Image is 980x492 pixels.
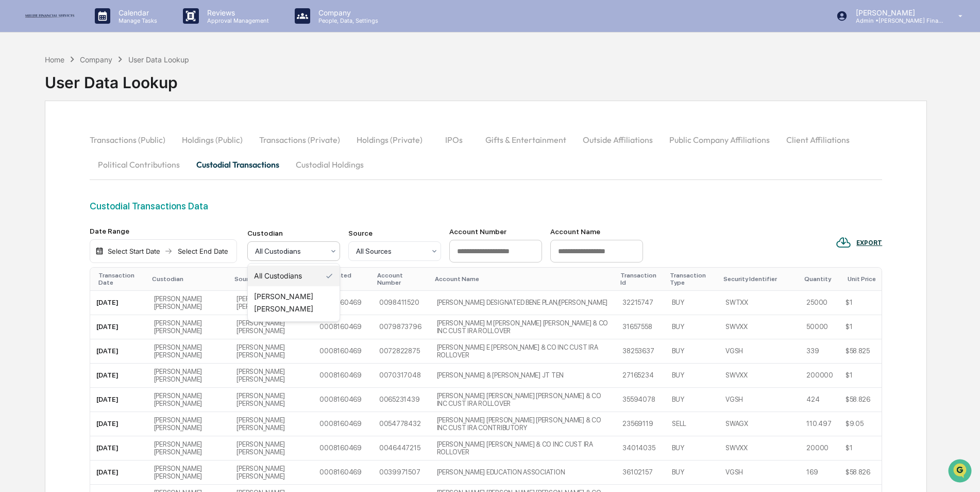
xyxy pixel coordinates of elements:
[477,127,575,152] button: Gifts & Entertainment
[616,315,666,339] td: 31657558
[616,412,666,436] td: 23569119
[856,239,882,247] div: EXPORT
[616,388,666,412] td: 35594078
[616,436,666,461] td: 34014035
[251,127,348,152] button: Transactions (Private)
[666,315,719,339] td: BUY
[550,227,643,236] div: Account Name
[148,291,231,315] td: [PERSON_NAME] [PERSON_NAME]
[80,55,112,64] div: Company
[248,286,340,319] div: [PERSON_NAME] [PERSON_NAME]
[839,315,882,339] td: $1
[666,339,719,364] td: BUY
[90,436,148,461] td: [DATE]
[317,272,369,286] div: Associated Master
[719,315,800,339] td: SWVXX
[6,145,69,164] a: 🔎Data Lookup
[90,152,188,177] button: Political Contributions
[666,461,719,485] td: BUY
[348,127,431,152] button: Holdings (Private)
[800,291,839,315] td: 25000
[148,412,231,436] td: [PERSON_NAME] [PERSON_NAME]
[373,412,431,436] td: 0054778432
[800,339,839,364] td: 339
[199,17,274,24] p: Approval Management
[106,247,162,255] div: Select Start Date
[85,130,128,140] span: Attestations
[620,272,662,286] div: Transaction Id
[90,388,148,412] td: [DATE]
[90,364,148,388] td: [DATE]
[230,315,313,339] td: [PERSON_NAME] [PERSON_NAME]
[103,175,125,183] span: Pylon
[230,436,313,461] td: [PERSON_NAME] [PERSON_NAME]
[25,11,74,21] img: logo
[373,364,431,388] td: 0070317048
[616,364,666,388] td: 27165234
[666,291,719,315] td: BUY
[723,275,796,283] div: Security Identifier
[128,55,189,64] div: User Data Lookup
[800,315,839,339] td: 50000
[148,461,231,485] td: [PERSON_NAME] [PERSON_NAME]
[90,201,883,211] div: Custodial Transactions Data
[616,291,666,315] td: 32215747
[90,412,148,436] td: [DATE]
[21,130,66,140] span: Preclearance
[313,315,373,339] td: 0008160469
[310,17,383,24] p: People, Data, Settings
[373,388,431,412] td: 0065231439
[431,291,617,315] td: [PERSON_NAME] DESIGNATED BENE PLAN/[PERSON_NAME]
[313,291,373,315] td: 0008160469
[373,291,431,315] td: 0098411520
[6,126,71,144] a: 🖐️Preclearance
[230,461,313,485] td: [PERSON_NAME] [PERSON_NAME]
[431,461,617,485] td: [PERSON_NAME] EDUCATION ASSOCIATION
[800,364,839,388] td: 200000
[719,412,800,436] td: SWAGX
[98,272,144,286] div: Transaction Date
[431,364,617,388] td: [PERSON_NAME] & [PERSON_NAME] JT TEN
[449,227,542,236] div: Account Number
[21,150,65,160] span: Data Lookup
[10,151,19,159] div: 🔎
[377,272,427,286] div: Account Number
[839,364,882,388] td: $1
[719,364,800,388] td: SWVXX
[848,275,878,283] div: Unit Price
[310,8,383,17] p: Company
[719,291,800,315] td: SWTXX
[848,8,943,17] p: [PERSON_NAME]
[431,388,617,412] td: [PERSON_NAME] [PERSON_NAME] [PERSON_NAME] & CO INC CUST IRA ROLLOVER
[90,291,148,315] td: [DATE]
[71,126,132,144] a: 🗄️Attestations
[45,55,64,64] div: Home
[839,339,882,364] td: $58.825
[10,79,29,97] img: 1746055101610-c473b297-6a78-478c-a979-82029cc54cd1
[73,174,125,183] a: Powered byPylon
[175,82,188,94] button: Start new chat
[234,275,309,283] div: Source
[719,339,800,364] td: VGSH
[800,461,839,485] td: 169
[800,388,839,412] td: 424
[616,339,666,364] td: 38253637
[164,247,173,255] img: arrow right
[90,227,237,235] div: Date Range
[431,315,617,339] td: [PERSON_NAME] M [PERSON_NAME] [PERSON_NAME] & CO INC CUST IRA ROLLOVER
[373,461,431,485] td: 0039971507
[313,364,373,388] td: 0008160469
[313,388,373,412] td: 0008160469
[230,388,313,412] td: [PERSON_NAME] [PERSON_NAME]
[431,436,617,461] td: [PERSON_NAME] [PERSON_NAME] & CO INC CUST IRA ROLLOVER
[839,291,882,315] td: $1
[719,388,800,412] td: VGSH
[435,275,613,283] div: Account Name
[199,8,274,17] p: Reviews
[575,127,661,152] button: Outside Affiliations
[666,388,719,412] td: BUY
[90,127,174,152] button: Transactions (Public)
[148,364,231,388] td: [PERSON_NAME] [PERSON_NAME]
[95,247,104,255] img: calendar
